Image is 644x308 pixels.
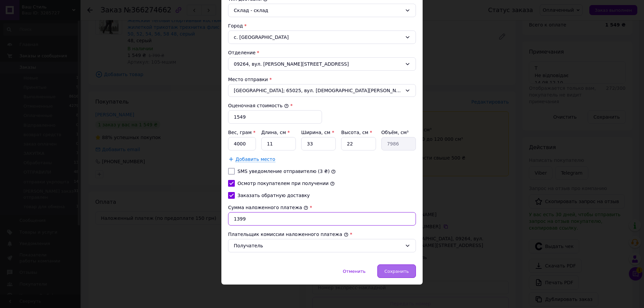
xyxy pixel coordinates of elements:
label: SMS уведомление отправителю (3 ₴) [237,169,330,174]
label: Осмотр покупателем при получении [237,181,329,186]
div: с. [GEOGRAPHIC_DATA] [228,30,416,44]
div: Объём, см³ [381,129,416,136]
div: 09264, вул. [PERSON_NAME][STREET_ADDRESS] [228,57,416,71]
div: Место отправки [228,76,416,83]
div: Плательщик комиссии наложенного платежа [228,231,416,238]
label: Заказать обратную доставку [237,193,310,198]
span: Добавить место [235,157,275,162]
label: Высота, см [341,130,372,135]
span: Отменить [343,269,366,274]
label: Сумма наложенного платежа [228,205,308,210]
div: Город [228,22,416,29]
span: Сохранить [384,269,409,274]
div: Получатель [234,242,402,249]
span: [GEOGRAPHIC_DATA]; 65025, вул. [DEMOGRAPHIC_DATA][PERSON_NAME][STREET_ADDRESS] [234,87,402,94]
label: Ширина, см [301,130,334,135]
div: Отделение [228,49,416,56]
div: Склад - склад [234,7,402,14]
label: Оценочная стоимость [228,103,289,108]
label: Вес, грам [228,130,256,135]
label: Длина, см [261,130,290,135]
